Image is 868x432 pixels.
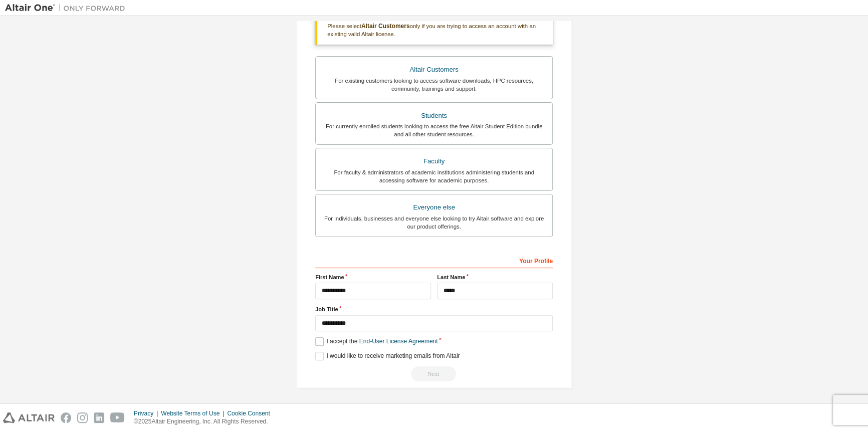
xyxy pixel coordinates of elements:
[3,412,55,423] img: altair_logo.svg
[322,200,546,214] div: Everyone else
[359,338,438,345] a: End-User License Agreement
[315,305,553,313] label: Job Title
[110,412,125,423] img: youtube.svg
[322,154,546,168] div: Faculty
[134,417,276,426] p: © 2025 Altair Engineering, Inc. All Rights Reserved.
[315,252,553,268] div: Your Profile
[315,352,460,360] label: I would like to receive marketing emails from Altair
[227,409,276,417] div: Cookie Consent
[322,109,546,123] div: Students
[315,366,553,381] div: Read and acccept EULA to continue
[94,412,104,423] img: linkedin.svg
[322,214,546,231] div: For individuals, businesses and everyone else looking to try Altair software and explore our prod...
[322,63,546,77] div: Altair Customers
[322,77,546,93] div: For existing customers looking to access software downloads, HPC resources, community, trainings ...
[161,409,227,417] div: Website Terms of Use
[322,168,546,184] div: For faculty & administrators of academic institutions administering students and accessing softwa...
[5,3,130,13] img: Altair One
[315,273,431,281] label: First Name
[315,337,438,346] label: I accept the
[77,412,88,423] img: instagram.svg
[437,273,553,281] label: Last Name
[315,16,553,45] div: Please select only if you are trying to access an account with an existing valid Altair license.
[61,412,71,423] img: facebook.svg
[134,409,161,417] div: Privacy
[322,122,546,138] div: For currently enrolled students looking to access the free Altair Student Edition bundle and all ...
[361,23,410,30] b: Altair Customers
